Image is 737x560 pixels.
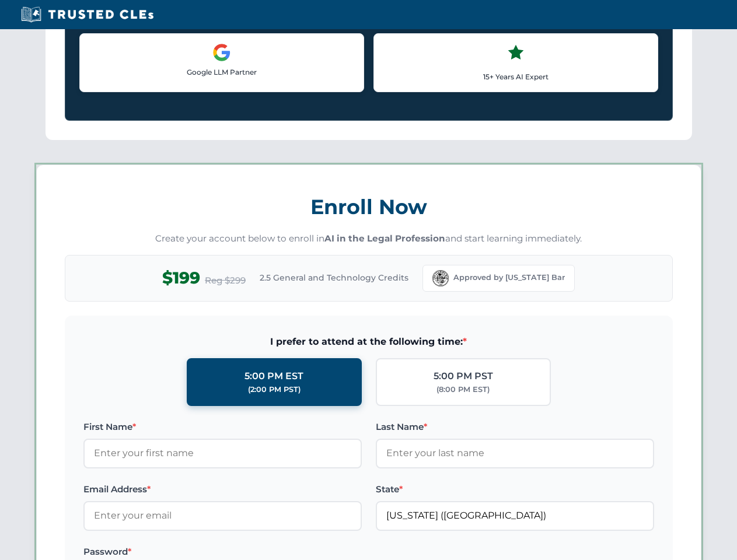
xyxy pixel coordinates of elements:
label: First Name [83,420,362,434]
span: Reg $299 [205,274,246,288]
img: Google [212,43,231,62]
span: Approved by [US_STATE] Bar [453,272,565,283]
label: State [376,482,654,496]
img: Florida Bar [432,270,449,286]
div: 5:00 PM PST [434,369,493,384]
label: Last Name [376,420,654,434]
strong: AI in the Legal Profession [324,233,445,244]
input: Enter your last name [376,439,654,468]
span: I prefer to attend at the following time: [83,334,654,349]
h3: Enroll Now [65,188,673,225]
label: Password [83,545,362,559]
div: (8:00 PM EST) [436,384,490,395]
p: 15+ Years AI Expert [383,71,648,82]
p: Create your account below to enroll in and start learning immediately. [65,232,673,246]
img: Trusted CLEs [18,6,157,23]
p: Google LLM Partner [89,66,354,78]
input: Enter your first name [83,439,362,468]
input: Enter your email [83,501,362,530]
span: $199 [162,265,200,291]
div: (2:00 PM PST) [248,384,301,395]
span: 2.5 General and Technology Credits [260,271,408,284]
label: Email Address [83,482,362,496]
div: 5:00 PM EST [244,369,303,384]
input: Florida (FL) [376,501,654,530]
